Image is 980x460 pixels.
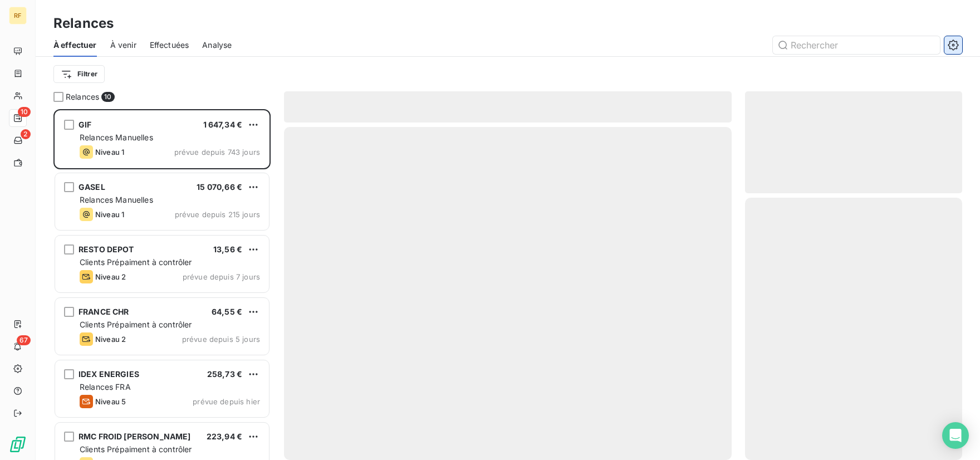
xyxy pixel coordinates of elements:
span: prévue depuis 743 jours [174,148,260,156]
span: prévue depuis hier [193,397,260,406]
span: Relances [66,91,99,102]
span: 10 [101,92,114,102]
span: Clients Prépaiment à contrôler [80,320,192,329]
span: 2 [21,129,31,139]
span: 258,73 € [207,369,242,379]
span: Relances FRA [80,382,131,392]
span: Relances Manuelles [80,133,153,142]
div: grid [53,109,271,460]
h3: Relances [53,13,114,33]
span: 223,94 € [207,432,242,441]
span: RESTO DEPOT [79,244,134,254]
span: 13,56 € [213,244,242,254]
span: prévue depuis 7 jours [183,272,260,281]
span: Niveau 5 [95,397,126,406]
span: À venir [110,40,136,51]
button: Filtrer [53,65,105,83]
span: prévue depuis 5 jours [182,335,260,344]
span: prévue depuis 215 jours [175,210,260,219]
a: 10 [9,109,26,127]
span: Relances Manuelles [80,195,153,204]
a: 2 [9,131,26,149]
span: 15 070,66 € [197,182,242,192]
span: 10 [18,107,31,117]
input: Rechercher [773,36,940,54]
span: Clients Prépaiment à contrôler [80,257,192,267]
span: Niveau 1 [95,210,124,219]
span: Clients Prépaiment à contrôler [80,444,192,454]
span: 1 647,34 € [203,120,243,129]
span: À effectuer [53,40,97,51]
img: Logo LeanPay [9,435,27,453]
span: GIF [79,120,91,129]
span: Analyse [202,40,232,51]
span: IDEX ENERGIES [79,369,139,379]
span: GASEL [79,182,105,192]
span: 64,55 € [212,307,242,316]
span: FRANCE CHR [79,307,129,316]
span: 67 [17,335,31,345]
span: Niveau 2 [95,335,126,344]
span: Effectuées [150,40,189,51]
div: Open Intercom Messenger [942,422,969,449]
span: Niveau 2 [95,272,126,281]
span: RMC FROID [PERSON_NAME] [79,432,190,441]
div: RF [9,7,27,25]
span: Niveau 1 [95,148,124,156]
